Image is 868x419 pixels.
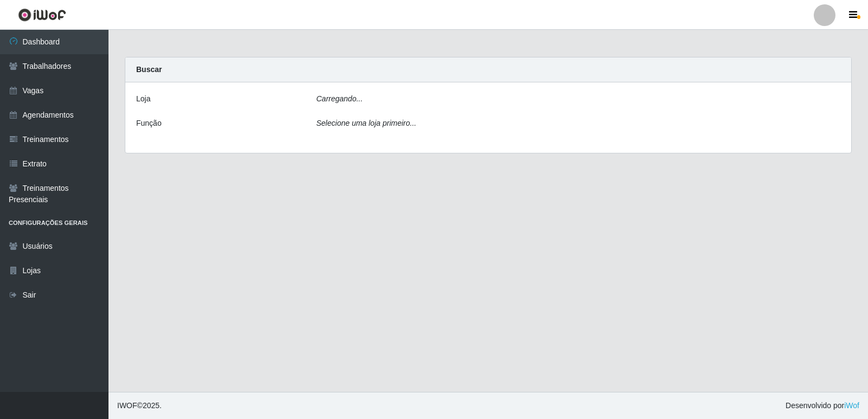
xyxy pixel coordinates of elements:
i: Selecione uma loja primeiro... [316,119,416,127]
span: Desenvolvido por [786,400,859,411]
i: Carregando... [316,94,363,103]
label: Loja [136,93,150,105]
img: CoreUI Logo [18,8,66,22]
a: iWof [844,401,859,410]
span: IWOF [117,401,137,410]
span: © 2025 . [117,400,162,411]
label: Função [136,118,162,129]
strong: Buscar [136,65,162,74]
